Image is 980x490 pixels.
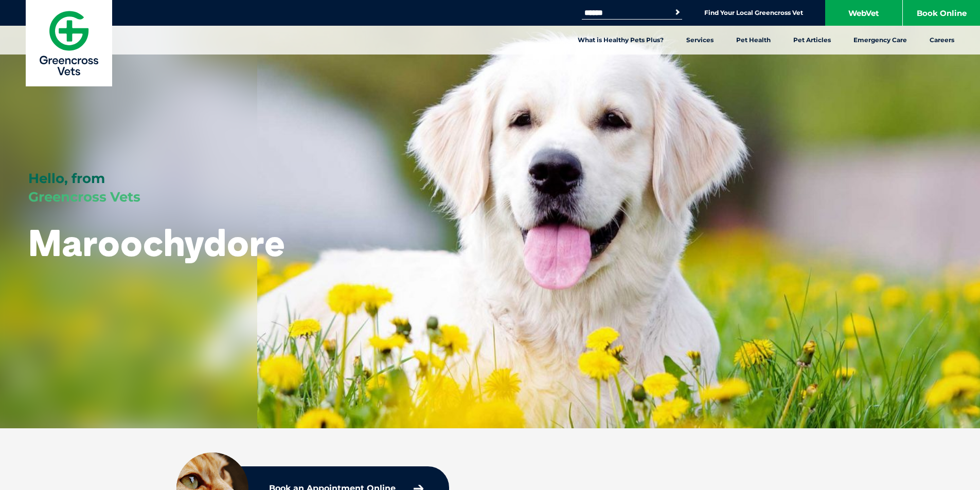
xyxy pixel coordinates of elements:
[725,26,782,55] a: Pet Health
[704,9,803,17] a: Find Your Local Greencross Vet
[28,170,105,187] span: Hello, from
[782,26,842,55] a: Pet Articles
[918,26,966,55] a: Careers
[28,222,286,263] h1: Maroochydore
[28,189,140,205] span: Greencross Vets
[672,7,683,17] button: Search
[675,26,725,55] a: Services
[566,26,675,55] a: What is Healthy Pets Plus?
[842,26,918,55] a: Emergency Care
